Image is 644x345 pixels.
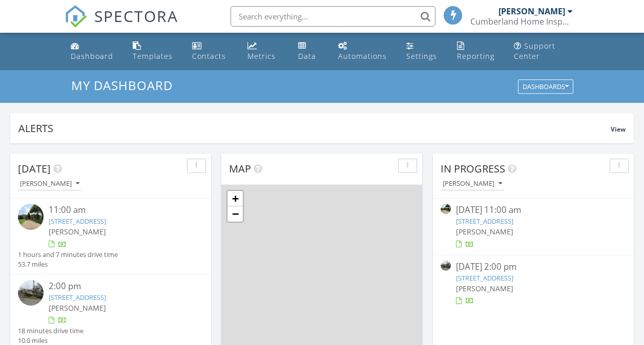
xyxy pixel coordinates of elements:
a: Settings [402,37,445,66]
div: 53.7 miles [18,260,118,269]
a: Contacts [188,37,235,66]
a: [STREET_ADDRESS] [456,273,513,283]
button: [PERSON_NAME] [18,177,81,191]
img: streetview [441,261,451,271]
div: [DATE] 2:00 pm [456,261,611,273]
span: Map [229,162,251,176]
div: Contacts [192,51,226,61]
button: Dashboards [518,80,573,94]
span: [PERSON_NAME] [49,303,106,313]
img: The Best Home Inspection Software - Spectora [65,5,87,28]
a: [DATE] 2:00 pm [STREET_ADDRESS] [PERSON_NAME] [441,261,626,306]
span: [DATE] [18,162,51,176]
a: [DATE] 11:00 am [STREET_ADDRESS] [PERSON_NAME] [441,204,626,249]
div: [PERSON_NAME] [20,180,79,187]
a: [STREET_ADDRESS] [49,293,106,302]
div: Reporting [457,51,494,61]
div: Alerts [18,121,611,135]
button: [PERSON_NAME] [441,177,504,191]
a: SPECTORA [65,14,178,35]
img: streetview [18,204,44,229]
img: streetview [441,204,451,214]
input: Search everything... [231,6,435,27]
div: Metrics [247,51,276,61]
span: In Progress [441,162,505,176]
span: [PERSON_NAME] [49,227,106,236]
span: View [611,125,626,134]
div: 2:00 pm [49,280,188,293]
span: [PERSON_NAME] [456,227,513,236]
a: Automations (Basic) [334,37,393,66]
a: Templates [129,37,180,66]
div: [DATE] 11:00 am [456,204,611,217]
a: [STREET_ADDRESS] [456,217,513,226]
div: 18 minutes drive time [18,326,84,336]
a: [STREET_ADDRESS] [49,217,106,226]
span: SPECTORA [94,5,178,27]
a: 11:00 am [STREET_ADDRESS] [PERSON_NAME] 1 hours and 7 minutes drive time 53.7 miles [18,204,203,269]
img: streetview [18,280,44,306]
a: Zoom out [227,206,243,222]
div: Cumberland Home Inspection LLC [470,16,573,27]
div: Dashboards [523,83,569,91]
div: Data [298,51,316,61]
span: [PERSON_NAME] [456,284,513,293]
span: My Dashboard [71,77,173,94]
div: [PERSON_NAME] [443,180,502,187]
div: 11:00 am [49,204,188,217]
div: Settings [406,51,437,61]
div: Templates [133,51,173,61]
div: [PERSON_NAME] [498,6,565,16]
div: 1 hours and 7 minutes drive time [18,250,118,260]
a: Metrics [243,37,285,66]
a: Zoom in [227,191,243,206]
div: Dashboard [71,51,113,61]
a: Support Center [510,37,578,66]
a: Reporting [453,37,502,66]
div: Automations [338,51,387,61]
div: Support Center [514,41,555,61]
a: Data [294,37,326,66]
a: Dashboard [67,37,120,66]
